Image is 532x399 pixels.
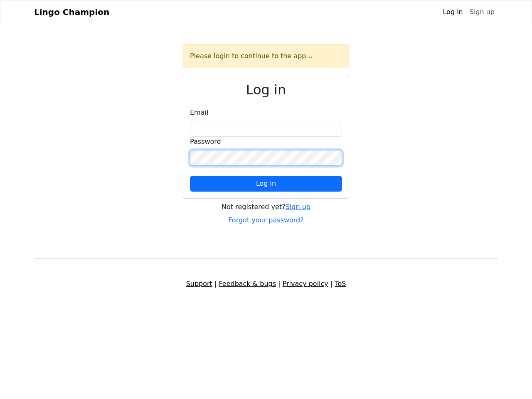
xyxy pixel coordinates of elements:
div: Not registered yet? [183,202,349,212]
div: | | | [29,279,503,289]
a: Sign up [466,4,498,20]
a: Feedback & bugs [219,280,276,288]
button: Log in [190,176,342,192]
label: Password [190,137,221,147]
a: Forgot your password? [228,216,304,224]
a: Lingo Champion [34,4,109,20]
a: Privacy policy [283,280,328,288]
a: Log in [439,4,466,20]
h2: Log in [190,82,342,98]
a: ToS [335,280,346,288]
label: Email [190,108,208,118]
span: Log in [256,180,276,187]
a: Support [186,280,212,288]
div: Please login to continue to the app... [183,44,349,68]
a: Sign up [286,203,310,211]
